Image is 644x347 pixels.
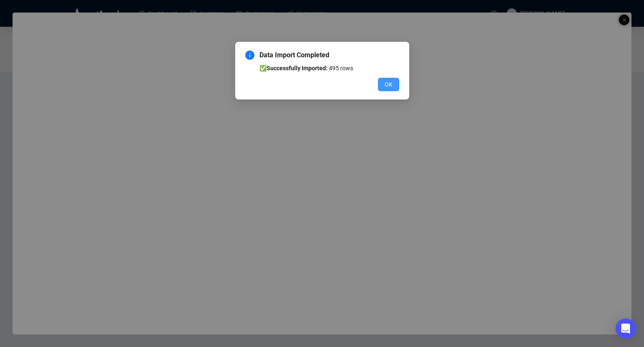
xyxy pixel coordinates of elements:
[378,78,399,91] button: OK
[259,64,399,73] li: ✅ 495 rows
[616,319,636,339] div: Open Intercom Messenger
[267,65,328,71] b: Successfully Imported:
[385,80,393,89] span: OK
[245,51,254,60] span: info-circle
[259,50,399,60] span: Data Import Completed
